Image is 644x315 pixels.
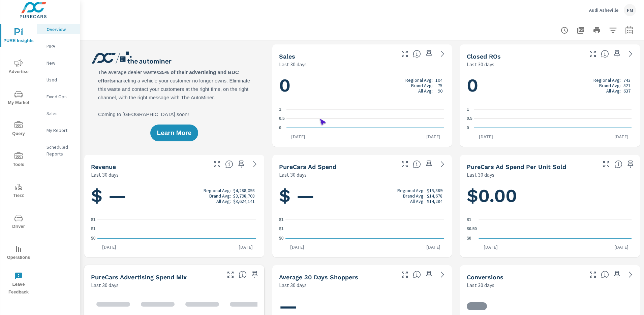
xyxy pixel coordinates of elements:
h1: $ — [279,184,446,207]
p: $14,678 [427,193,442,199]
h1: 0 [279,74,446,97]
p: 104 [435,77,442,83]
h5: Average 30 Days Shoppers [279,274,358,281]
p: 743 [623,77,631,83]
div: FM [624,4,636,16]
text: 0.5 [279,116,285,121]
a: See more details in report [437,269,448,280]
span: Save this to your personalized report [424,48,434,59]
span: Tools [2,152,35,169]
div: nav menu [0,20,37,299]
p: 637 [623,88,631,94]
p: Last 30 days [467,60,494,68]
p: 90 [438,88,442,94]
div: Overview [37,24,80,34]
button: Select Date Range [622,24,636,37]
a: See more details in report [249,159,260,170]
p: [DATE] [610,244,633,250]
p: [DATE] [234,244,257,250]
span: Driver [2,214,35,231]
p: $14,284 [427,199,442,204]
div: Used [37,75,80,85]
span: Save this to your personalized report [424,159,434,170]
button: Print Report [590,24,604,37]
h5: Sales [279,53,295,60]
p: Last 30 days [279,281,307,289]
p: [DATE] [422,244,445,250]
span: Leave Feedback [2,272,35,296]
text: $0 [279,236,284,241]
span: Number of vehicles sold by the dealership over the selected date range. [Source: This data is sou... [413,50,421,58]
text: $0 [91,236,96,241]
div: Fixed Ops [37,92,80,102]
h5: Closed ROs [467,53,501,60]
a: See more details in report [625,48,636,59]
a: See more details in report [437,48,448,59]
p: [DATE] [610,133,633,140]
span: A rolling 30 day total of daily Shoppers on the dealership website, averaged over the selected da... [413,271,421,279]
p: Overview [47,26,74,33]
div: New [37,58,80,68]
p: $3,798,708 [233,193,255,199]
text: 0 [467,126,469,130]
a: See more details in report [437,159,448,170]
span: Query [2,121,35,138]
span: Average cost of advertising per each vehicle sold at the dealer over the selected date range. The... [614,160,622,168]
button: Apply Filters [606,24,620,37]
h5: PureCars Ad Spend Per Unit Sold [467,163,566,170]
text: 1 [467,107,469,112]
span: Save this to your personalized report [424,269,434,280]
div: Sales [37,108,80,118]
p: 75 [438,83,442,88]
h5: PureCars Advertising Spend Mix [91,274,187,281]
div: My Report [37,125,80,135]
p: Regional Avg: [204,188,231,193]
p: Last 30 days [91,171,119,179]
span: Save this to your personalized report [249,269,260,280]
p: Fixed Ops [47,93,74,100]
text: $1 [91,217,96,222]
span: Save this to your personalized report [612,269,622,280]
span: Total sales revenue over the selected date range. [Source: This data is sourced from the dealer’s... [225,160,233,168]
p: All Avg: [216,199,231,204]
p: [DATE] [97,244,121,250]
button: Make Fullscreen [399,48,410,59]
span: Save this to your personalized report [625,159,636,170]
button: Make Fullscreen [225,269,236,280]
p: $15,889 [427,188,442,193]
button: Make Fullscreen [601,159,612,170]
a: See more details in report [625,269,636,280]
button: Learn More [150,125,198,141]
p: [DATE] [474,133,498,140]
text: $1 [91,227,96,232]
p: Last 30 days [467,281,494,289]
p: Used [47,76,74,83]
button: Make Fullscreen [399,159,410,170]
p: All Avg: [410,199,425,204]
p: PIPA [47,43,74,49]
p: Regional Avg: [593,77,621,83]
text: $1 [279,217,284,222]
p: Audi Asheville [589,7,618,13]
p: [DATE] [286,133,310,140]
p: [DATE] [422,133,445,140]
text: $1 [279,227,284,232]
p: My Report [47,127,74,134]
p: Regional Avg: [397,188,425,193]
p: Last 30 days [91,281,119,289]
div: PIPA [37,41,80,51]
p: Last 30 days [279,171,307,179]
span: Save this to your personalized report [236,159,247,170]
p: Last 30 days [279,60,307,68]
p: Brand Avg: [403,193,425,199]
button: Make Fullscreen [212,159,222,170]
h5: Revenue [91,163,116,170]
p: Brand Avg: [599,83,621,88]
span: Operations [2,245,35,261]
p: Scheduled Reports [47,144,74,157]
text: $0.50 [467,227,477,232]
span: The number of dealer-specified goals completed by a visitor. [Source: This data is provided by th... [601,271,609,279]
text: $0 [467,236,471,241]
h1: $0.00 [467,184,633,207]
p: Regional Avg: [405,77,433,83]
